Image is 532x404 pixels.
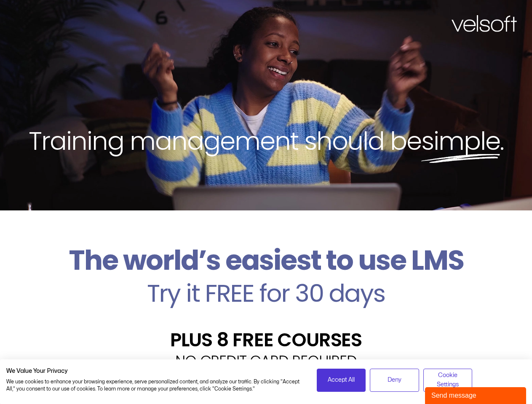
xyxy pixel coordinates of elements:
iframe: chat widget [425,385,528,404]
button: Deny all cookies [370,369,419,392]
span: Cookie Settings [429,371,467,390]
h2: We Value Your Privacy [6,367,304,375]
button: Adjust cookie preferences [423,369,473,392]
p: We use cookies to enhance your browsing experience, serve personalized content, and analyze our t... [6,378,304,393]
span: simple [421,123,500,159]
span: Accept All [328,375,355,385]
span: Deny [388,375,401,385]
h2: PLUS 8 FREE COURSES [6,330,526,349]
h2: Training management should be . [15,125,517,157]
button: Accept all cookies [317,369,366,392]
h2: Try it FREE for 30 days [6,281,526,306]
h2: The world’s easiest to use LMS [6,244,526,277]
